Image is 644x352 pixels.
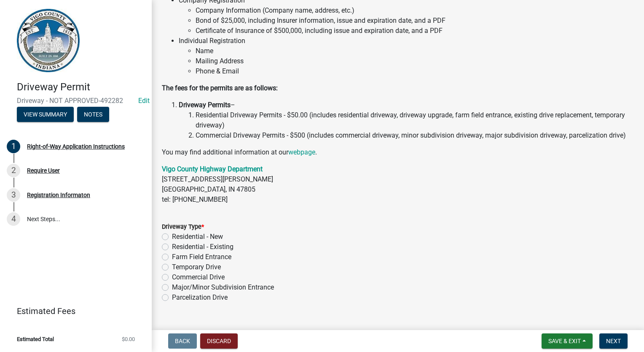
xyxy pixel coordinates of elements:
[200,333,238,349] button: Discard
[17,111,74,118] wm-modal-confirm: Summary
[548,338,581,344] span: Save & Exit
[172,232,223,242] label: Residential - New
[17,9,80,72] img: Vigo County, Indiana
[138,97,150,105] wm-modal-confirm: Edit Application Number
[162,224,204,230] label: Driveway Type
[172,292,228,303] label: Parcelization Drive
[196,46,634,56] li: Name
[162,84,278,92] strong: The fees for the permits are as follows:
[542,333,593,349] button: Save & Exit
[17,81,145,93] h4: Driveway Permit
[7,164,20,177] div: 2
[162,165,263,173] a: Vigo County Highway Department
[172,282,274,292] label: Major/Minor Subdivision Entrance
[179,101,231,109] strong: Driveway Permits
[175,338,190,344] span: Back
[196,56,634,66] li: Mailing Address
[7,188,20,202] div: 3
[7,212,20,226] div: 4
[179,36,634,76] li: Individual Registration
[162,147,634,157] p: You may find additional information at our .
[77,111,109,118] wm-modal-confirm: Notes
[27,144,125,149] div: Right-of-Way Application Instructions
[27,192,90,198] div: Registration Informaton
[599,333,628,349] button: Next
[7,303,138,320] a: Estimated Fees
[179,100,634,141] li: –
[138,97,150,105] a: Edit
[606,338,621,344] span: Next
[196,26,634,36] li: Certificate of Insurance of $500,000, including issue and expiration date, and a PDF
[7,140,20,153] div: 1
[172,272,225,282] label: Commercial Drive
[172,242,233,252] label: Residential - Existing
[168,333,197,349] button: Back
[196,110,634,130] li: Residential Driveway Permits - $50.00 (includes residential driveway, driveway upgrade, farm fiel...
[196,66,634,76] li: Phone & Email
[172,252,231,262] label: Farm Field Entrance
[122,336,135,342] span: $0.00
[17,97,135,105] span: Driveway - NOT APPROVED-492282
[196,16,634,26] li: Bond of $25,000, including Insurer information, issue and expiration date, and a PDF
[172,262,221,272] label: Temporary Drive
[17,107,74,122] button: View Summary
[17,336,54,342] span: Estimated Total
[196,5,634,16] li: Company Information (Company name, address, etc.)
[27,168,60,173] div: Require User
[77,107,109,122] button: Notes
[288,148,315,156] a: webpage
[196,130,634,141] li: Commercial Driveway Permits - $500 (includes commercial driveway, minor subdivision driveway, maj...
[162,164,634,205] p: [STREET_ADDRESS][PERSON_NAME] [GEOGRAPHIC_DATA], IN 47805 tel: [PHONE_NUMBER]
